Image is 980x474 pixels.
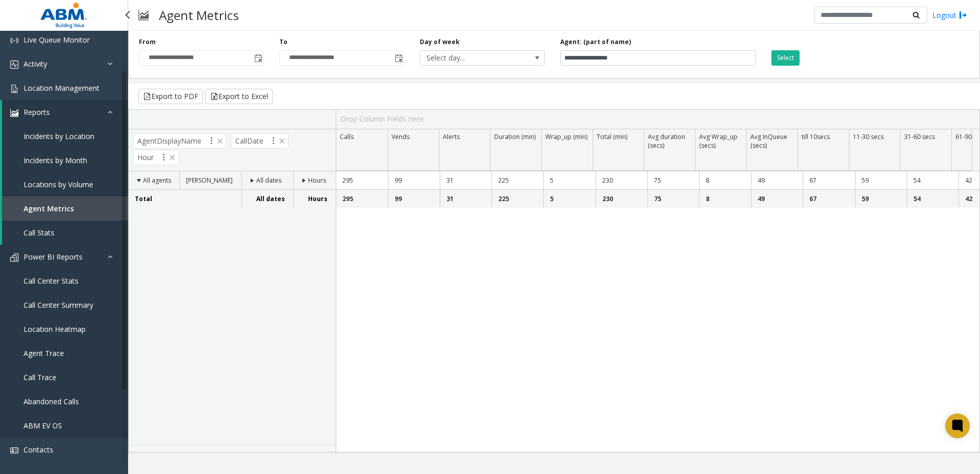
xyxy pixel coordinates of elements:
span: Location Heatmap [24,324,86,334]
span: Avg InQueue (secs) [750,132,787,150]
td: 59 [855,190,907,208]
span: 11-30 secs [853,132,884,141]
td: 49 [751,190,803,208]
span: Total [135,194,152,203]
span: AgentDisplayName [133,133,227,149]
a: Incidents by Month [2,148,128,172]
span: Toggle popup [252,51,263,65]
span: Select day... [420,51,520,65]
span: Calls [340,132,354,141]
td: 59 [855,171,907,190]
label: Day of week [420,37,460,47]
td: 67 [803,171,854,190]
span: Live Queue Monitor [24,35,90,45]
span: All dates [256,176,281,185]
span: till 10secs [802,132,830,141]
td: 8 [699,171,751,190]
span: Hour [133,150,179,165]
td: 99 [388,190,440,208]
a: Locations by Volume [2,172,128,196]
td: 8 [699,190,751,208]
img: 'icon' [10,109,18,117]
span: Toggle popup [393,51,404,65]
img: 'icon' [10,253,18,262]
td: 5 [543,171,595,190]
img: 'icon' [10,446,18,455]
td: 75 [647,190,699,208]
button: Select [771,50,800,66]
span: Location Management [24,83,99,93]
span: All dates [256,194,285,203]
img: pageIcon [138,3,149,28]
span: Reports [24,107,50,117]
span: Hours [308,194,328,203]
a: Logout [932,10,967,21]
td: 31 [440,190,492,208]
td: 230 [596,171,647,190]
a: Agent Metrics [2,196,128,221]
td: 225 [492,190,543,208]
span: Vends [392,132,410,141]
span: Avg Wrap_up (secs) [699,132,738,150]
td: 67 [803,190,854,208]
span: [PERSON_NAME] [186,176,233,185]
a: Call Stats [2,221,128,245]
span: Hours [308,176,326,185]
img: logout [959,10,967,21]
td: 99 [388,171,440,190]
span: Agent Trace [24,348,64,358]
span: Drop Column Fields Here [340,114,424,124]
td: 54 [907,190,958,208]
span: Alerts [443,132,460,141]
label: From [139,37,156,47]
span: CallDate [231,133,289,149]
button: Export to Excel [206,89,273,104]
button: Export to PDF [138,89,203,104]
span: Incidents by Location [24,131,94,141]
span: Total (min) [597,132,627,141]
td: 75 [647,171,699,190]
span: Call Stats [24,228,54,238]
td: 230 [596,190,647,208]
span: All agents [143,176,171,185]
h3: Agent Metrics [154,3,244,28]
span: Duration (min) [494,132,536,141]
span: Agent Metrics [24,204,74,213]
span: ABM EV OS [24,421,62,430]
span: Call Center Stats [24,276,78,286]
span: Call Trace [24,372,56,382]
td: 295 [336,171,388,190]
span: Locations by Volume [24,180,93,189]
span: Contacts [24,445,53,455]
label: To [279,37,288,47]
img: 'icon' [10,36,18,45]
span: Incidents by Month [24,155,87,165]
td: 31 [440,171,492,190]
label: Agent: (part of name) [560,37,631,47]
span: Call Center Summary [24,300,93,310]
a: Reports [2,100,128,124]
a: Incidents by Location [2,124,128,148]
img: 'icon' [10,85,18,93]
td: 54 [907,171,958,190]
td: 49 [751,171,803,190]
span: Wrap_up (min) [545,132,587,141]
span: Avg duration (secs) [648,132,685,150]
td: 295 [336,190,388,208]
span: Activity [24,59,47,69]
span: Abandoned Calls [24,397,79,406]
td: 5 [543,190,595,208]
span: 31-60 secs [904,132,935,141]
td: 225 [492,171,543,190]
img: 'icon' [10,61,18,69]
span: Power BI Reports [24,252,83,262]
